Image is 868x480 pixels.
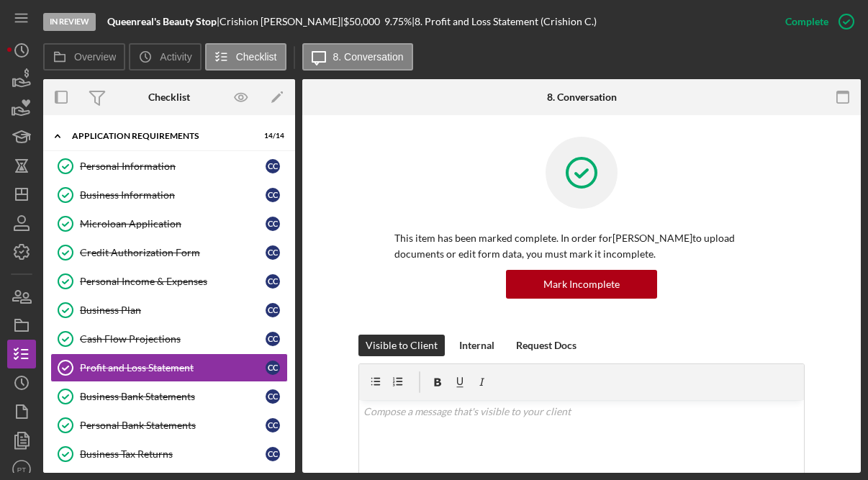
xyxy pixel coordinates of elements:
[80,448,266,460] div: Business Tax Returns
[785,7,828,36] div: Complete
[547,91,617,103] div: 8. Conversation
[43,13,96,31] div: In Review
[50,267,288,296] a: Personal Income & ExpensesCC
[50,382,288,411] a: Business Bank StatementsCC
[80,247,266,258] div: Credit Authorization Form
[771,7,861,36] button: Complete
[74,51,116,63] label: Overview
[266,389,280,404] div: C C
[266,188,280,202] div: C C
[266,245,280,260] div: C C
[50,411,288,440] a: Personal Bank StatementsCC
[506,270,657,299] button: Mark Incomplete
[358,335,445,356] button: Visible to Client
[266,332,280,346] div: C C
[107,16,220,27] div: |
[509,335,584,356] button: Request Docs
[516,335,577,356] div: Request Docs
[50,238,288,267] a: Credit Authorization FormCC
[80,333,266,345] div: Cash Flow Projections
[258,132,284,140] div: 14 / 14
[50,209,288,238] a: Microloan ApplicationCC
[80,420,266,431] div: Personal Bank Statements
[459,335,494,356] div: Internal
[266,447,280,461] div: C C
[50,353,288,382] a: Profit and Loss StatementCC
[819,417,854,451] iframe: Intercom live chat
[543,270,620,299] div: Mark Incomplete
[266,159,280,173] div: C C
[80,391,266,402] div: Business Bank Statements
[80,304,266,316] div: Business Plan
[366,335,438,356] div: Visible to Client
[50,325,288,353] a: Cash Flow ProjectionsCC
[220,16,343,27] div: Crishion [PERSON_NAME] |
[43,43,125,71] button: Overview
[80,160,266,172] div: Personal Information
[266,303,280,317] div: C C
[80,276,266,287] div: Personal Income & Expenses
[50,296,288,325] a: Business PlanCC
[107,15,217,27] b: Queenreal's Beauty Stop
[384,16,412,27] div: 9.75 %
[266,217,280,231] div: C C
[50,181,288,209] a: Business InformationCC
[394,230,769,263] p: This item has been marked complete. In order for [PERSON_NAME] to upload documents or edit form d...
[72,132,248,140] div: APPLICATION REQUIREMENTS
[50,152,288,181] a: Personal InformationCC
[236,51,277,63] label: Checklist
[343,15,380,27] span: $50,000
[302,43,413,71] button: 8. Conversation
[266,418,280,433] div: C C
[160,51,191,63] label: Activity
[80,218,266,230] div: Microloan Application
[205,43,286,71] button: Checklist
[50,440,288,468] a: Business Tax ReturnsCC
[412,16,597,27] div: | 8. Profit and Loss Statement (Crishion C.)
[80,189,266,201] div: Business Information
[129,43,201,71] button: Activity
[148,91,190,103] div: Checklist
[17,466,26,474] text: PT
[266,361,280,375] div: C C
[452,335,502,356] button: Internal
[333,51,404,63] label: 8. Conversation
[266,274,280,289] div: C C
[80,362,266,373] div: Profit and Loss Statement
